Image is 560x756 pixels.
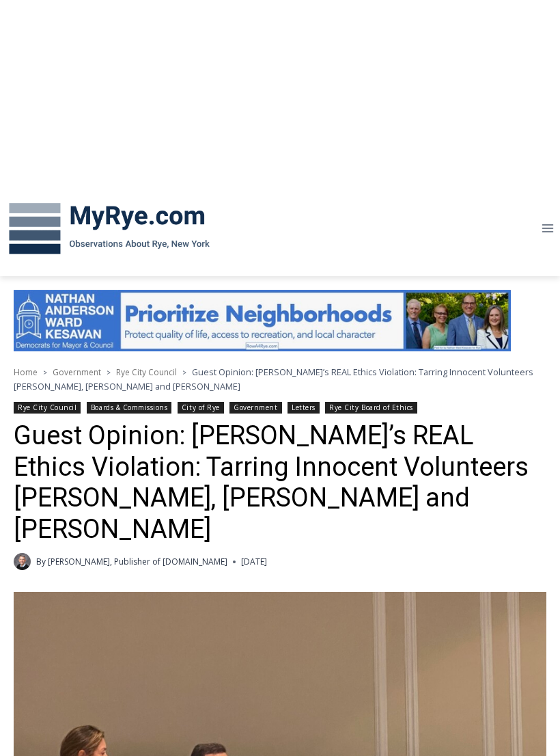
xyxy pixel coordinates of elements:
[325,402,417,414] a: Rye City Board of Ethics
[14,365,546,393] nav: Breadcrumbs
[48,556,227,567] a: [PERSON_NAME], Publisher of [DOMAIN_NAME]
[229,402,281,414] a: Government
[288,402,320,414] a: Letters
[14,366,38,378] a: Home
[14,366,533,392] span: Guest Opinion: [PERSON_NAME]’s REAL Ethics Violation: Tarring Innocent Volunteers [PERSON_NAME], ...
[535,218,560,239] button: Open menu
[36,555,46,568] span: By
[107,368,111,377] span: >
[53,366,101,378] a: Government
[178,402,224,414] a: City of Rye
[241,555,267,568] time: [DATE]
[182,368,186,377] span: >
[14,553,31,570] a: Author image
[116,366,177,378] a: Rye City Council
[14,420,546,545] h1: Guest Opinion: [PERSON_NAME]’s REAL Ethics Violation: Tarring Innocent Volunteers [PERSON_NAME], ...
[43,368,47,377] span: >
[14,402,81,414] a: Rye City Council
[87,402,172,414] a: Boards & Commissions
